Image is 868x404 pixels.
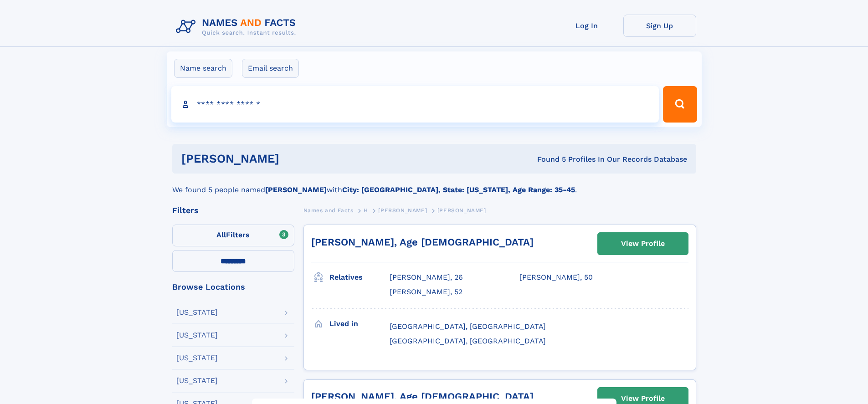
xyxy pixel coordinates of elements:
[176,377,218,384] div: [US_STATE]
[176,309,218,316] div: [US_STATE]
[378,205,427,216] a: [PERSON_NAME]
[216,230,226,239] span: All
[172,225,294,246] label: Filters
[390,337,546,345] span: [GEOGRAPHIC_DATA], [GEOGRAPHIC_DATA]
[342,185,575,194] b: City: [GEOGRAPHIC_DATA], State: [US_STATE], Age Range: 35-45
[172,283,294,291] div: Browse Locations
[598,233,688,255] a: View Profile
[364,205,368,216] a: H
[329,270,390,285] h3: Relatives
[437,207,486,214] span: [PERSON_NAME]
[378,207,427,214] span: [PERSON_NAME]
[329,316,390,332] h3: Lived in
[390,322,546,331] span: [GEOGRAPHIC_DATA], [GEOGRAPHIC_DATA]
[519,272,593,282] a: [PERSON_NAME], 50
[303,205,354,216] a: Names and Facts
[176,332,218,339] div: [US_STATE]
[390,272,463,282] a: [PERSON_NAME], 26
[242,59,299,78] label: Email search
[172,15,303,39] img: Logo Names and Facts
[550,15,623,37] a: Log In
[172,174,696,195] div: We found 5 people named with .
[663,86,697,123] button: Search Button
[390,287,462,297] a: [PERSON_NAME], 52
[623,15,696,37] a: Sign Up
[408,154,687,164] div: Found 5 Profiles In Our Records Database
[174,59,232,78] label: Name search
[311,391,534,402] a: [PERSON_NAME], Age [DEMOGRAPHIC_DATA]
[171,86,659,123] input: search input
[181,153,408,164] h1: [PERSON_NAME]
[364,207,368,214] span: H
[311,236,534,248] a: [PERSON_NAME], Age [DEMOGRAPHIC_DATA]
[172,206,294,215] div: Filters
[621,233,665,254] div: View Profile
[176,354,218,362] div: [US_STATE]
[265,185,327,194] b: [PERSON_NAME]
